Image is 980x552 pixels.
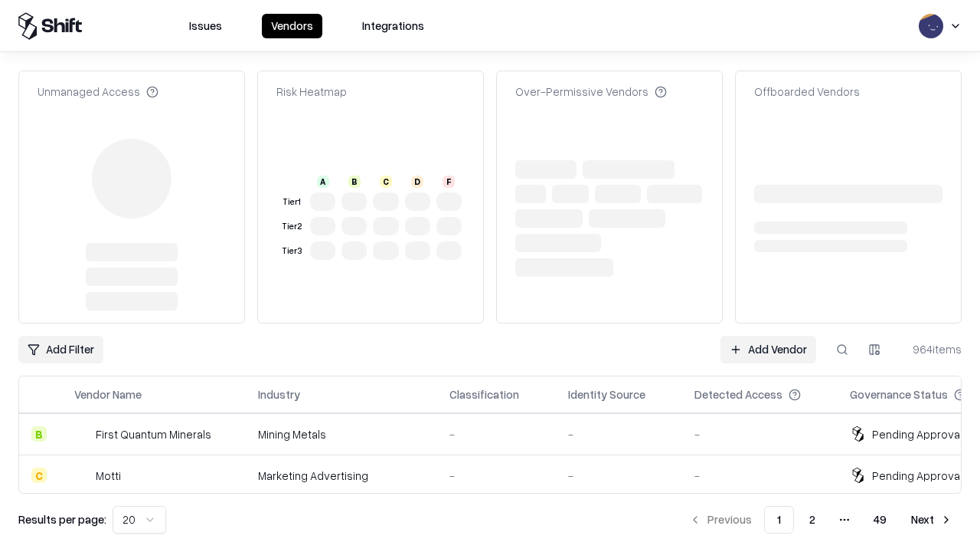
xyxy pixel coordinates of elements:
[180,14,231,38] button: Issues
[850,386,948,402] div: Governance Status
[694,468,825,484] div: -
[568,426,670,442] div: -
[96,468,121,484] div: Motti
[18,336,103,363] button: Add Filter
[353,14,433,38] button: Integrations
[902,506,962,534] button: Next
[18,511,106,527] p: Results per page:
[74,426,90,442] img: First Quantum Minerals
[258,386,300,402] div: Industry
[568,468,670,484] div: -
[449,426,544,442] div: -
[96,426,211,442] div: First Quantum Minerals
[74,468,90,483] img: Motti
[380,176,392,188] div: C
[38,84,158,100] div: Unmanaged Access
[443,176,455,188] div: F
[900,341,962,357] div: 964 items
[31,426,47,442] div: B
[694,426,825,442] div: -
[568,386,645,402] div: Identity Source
[74,386,142,402] div: Vendor Name
[279,195,304,209] div: Tier 1
[258,426,425,442] div: Mining Metals
[872,426,962,442] div: Pending Approval
[262,14,322,38] button: Vendors
[515,84,667,100] div: Over-Permissive Vendors
[279,220,304,233] div: Tier 2
[449,386,519,402] div: Classification
[31,468,47,483] div: C
[449,468,544,484] div: -
[764,506,794,534] button: 1
[348,176,361,188] div: B
[720,336,816,363] a: Add Vendor
[317,176,329,188] div: A
[411,176,423,188] div: D
[861,506,899,534] button: 49
[680,506,962,534] nav: pagination
[276,84,347,100] div: Risk Heatmap
[279,245,304,258] div: Tier 3
[754,84,860,100] div: Offboarded Vendors
[258,468,425,484] div: Marketing Advertising
[872,468,962,484] div: Pending Approval
[797,506,828,534] button: 2
[694,386,782,402] div: Detected Access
